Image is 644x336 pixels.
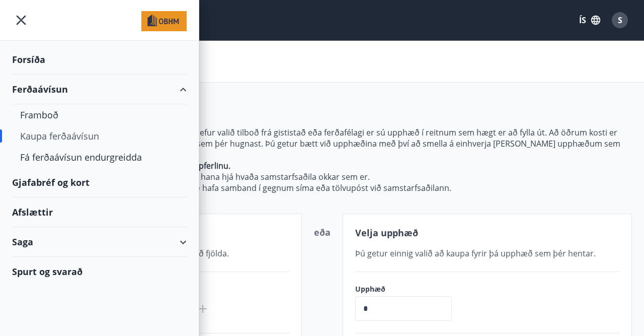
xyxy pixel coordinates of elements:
p: Hér getur þú valið upphæð ávísunarinnar. Ef þú hefur valið tilboð frá gististað eða ferðafélagi e... [12,127,632,160]
button: ÍS [574,11,606,29]
button: menu [12,11,30,29]
p: Þegar þú ætlar að nota Ferðaávísunina þá þarf að hafa samband í gegnum síma eða tölvupóst við sam... [12,182,632,193]
div: Framboð [20,104,179,125]
div: Afslættir [12,197,187,227]
span: Þú getur einnig valið að kaupa fyrir þá upphæð sem þér hentar. [355,248,596,259]
div: Gjafabréf og kort [12,168,187,197]
img: union_logo [141,11,187,31]
label: Upphæð [355,284,462,294]
span: Velja upphæð [355,227,418,239]
div: Fá ferðaávísun endurgreidda [20,147,179,168]
p: Ferðaávísunin rennur aldrei út og þú getur notað hana hjá hvaða samstarfsaðila okkar sem er. [12,171,632,182]
div: Spurt og svarað [12,257,187,286]
div: Saga [12,227,187,257]
div: Forsíða [12,45,187,75]
button: S [608,8,632,32]
span: S [618,15,622,26]
div: Kaupa ferðaávísun [20,125,179,147]
div: Ferðaávísun [12,75,187,104]
span: eða [314,226,331,238]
